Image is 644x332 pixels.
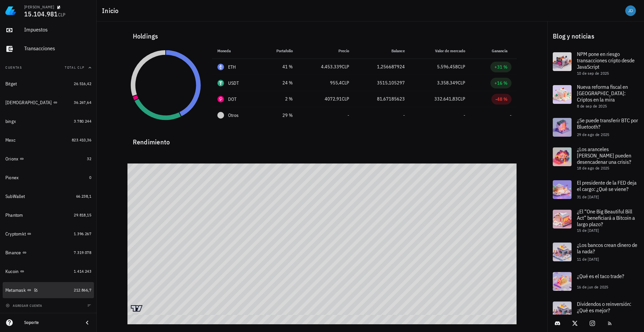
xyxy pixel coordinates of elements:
span: 4.453.339 [321,64,342,70]
div: +16 % [494,80,507,86]
span: CLP [342,64,349,70]
div: Cryptomkt [5,231,26,237]
span: agregar cuenta [7,304,42,308]
div: Metamask [5,287,26,293]
a: Pionex 0 [3,170,94,186]
a: Phantom 29.818,15 [3,207,94,223]
span: 3.780.244 [74,119,91,124]
span: 332.641,83 [434,96,458,102]
span: 15.104.981 [24,9,58,18]
div: ETH-icon [217,64,224,70]
div: 41 % [264,63,293,70]
span: 16 de jun de 2025 [577,284,608,289]
th: Moneda [212,43,259,59]
span: ¿Qué es el taco trade? [577,273,624,279]
span: - [464,112,465,118]
span: ¿Se puede transferir BTC por Bluetooth? [577,117,638,130]
div: ETH [228,64,236,70]
a: Impuestos [3,22,94,38]
a: Mexc 823.410,36 [3,132,94,148]
span: CLP [458,64,465,70]
a: ¿Los aranceles [PERSON_NAME] pueden desencadenar una crisis? 18 de ago de 2025 [547,142,644,175]
span: 66.238,1 [76,194,91,199]
a: Dividendos o reinversión: ¿Qué es mejor? [547,296,644,326]
a: ¿Los bancos crean dinero de la nada? 11 de [DATE] [547,237,644,267]
div: Bitget [5,81,17,87]
span: 3.358.349 [437,80,458,86]
a: ¿El “One Big Beautiful Bill Act” beneficiará a Bitcoin a largo plazo? 15 de [DATE] [547,204,644,237]
span: 1.396.267 [74,231,91,236]
div: Orionx [5,156,18,162]
span: 36.267,64 [74,100,91,105]
th: Precio [298,43,355,59]
a: SubWallet 66.238,1 [3,188,94,204]
span: 7.319.078 [74,250,91,255]
span: 32 [87,156,91,161]
div: DOT [228,96,237,103]
span: CLP [458,96,465,102]
span: - [510,112,512,118]
div: 81,67185623 [360,95,405,103]
button: agregar cuenta [4,302,45,309]
span: Dividendos o reinversión: ¿Qué es mejor? [577,301,631,314]
span: 11 de [DATE] [577,257,599,262]
button: CuentasTotal CLP [3,60,94,76]
a: Nueva reforma fiscal en [GEOGRAPHIC_DATA]: Criptos en la mira 8 de sep de 2025 [547,80,644,113]
span: El presidente de la FED deja el cargo: ¿Qué se viene? [577,179,637,192]
span: 29.818,15 [74,212,91,217]
a: Kucoin 1.414.243 [3,263,94,279]
div: Mexc [5,137,15,143]
div: Pionex [5,175,19,181]
div: bingx [5,119,16,124]
a: [DEMOGRAPHIC_DATA] 36.267,64 [3,94,94,111]
h1: Inicio [102,5,121,16]
div: Holdings [127,25,517,47]
th: Balance [355,43,410,59]
span: 5.596.458 [437,64,458,70]
span: CLP [342,96,349,102]
div: Rendimiento [127,131,517,147]
div: Binance [5,250,21,256]
span: Nueva reforma fiscal en [GEOGRAPHIC_DATA]: Criptos en la mira [577,83,628,103]
div: 29 % [264,112,293,119]
div: 3515,105297 [360,79,405,86]
div: 1,256687924 [360,63,405,70]
a: Bitget 26.516,42 [3,76,94,92]
span: 823.410,36 [72,137,91,142]
a: El presidente de la FED deja el cargo: ¿Qué se viene? 31 de [DATE] [547,175,644,204]
th: Portafolio [259,43,298,59]
div: USDT-icon [217,80,224,86]
span: 29 de ago de 2025 [577,132,609,137]
span: Ganancia [492,48,512,53]
span: - [347,112,349,118]
a: Binance 7.319.078 [3,245,94,261]
div: avatar [625,5,636,16]
a: Cryptomkt 1.396.267 [3,226,94,242]
span: ¿Los aranceles [PERSON_NAME] pueden desencadenar una crisis? [577,146,631,165]
th: Valor de mercado [410,43,470,59]
div: 2 % [264,95,293,103]
div: Blog y noticias [547,25,644,47]
div: +31 % [494,64,507,70]
span: NPM pone en riesgo transacciones cripto desde JavaScript [577,51,635,70]
span: 26.516,42 [74,81,91,86]
span: - [403,112,405,118]
span: 10 de sep de 2025 [577,71,609,76]
span: ¿El “One Big Beautiful Bill Act” beneficiará a Bitcoin a largo plazo? [577,208,635,227]
a: bingx 3.780.244 [3,113,94,129]
div: 24 % [264,79,293,86]
div: SubWallet [5,194,25,199]
div: DOT-icon [217,96,224,103]
div: Phantom [5,212,23,218]
span: 212.866,7 [74,287,91,292]
a: NPM pone en riesgo transacciones cripto desde JavaScript 10 de sep de 2025 [547,47,644,80]
img: LedgiFi [5,5,16,16]
div: [DEMOGRAPHIC_DATA] [5,100,52,106]
div: Impuestos [24,26,91,33]
a: Transacciones [3,41,94,57]
span: 8 de sep de 2025 [577,104,607,109]
div: Kucoin [5,269,19,274]
span: Otros [228,112,238,119]
div: Transacciones [24,45,91,52]
a: Orionx 32 [3,151,94,167]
